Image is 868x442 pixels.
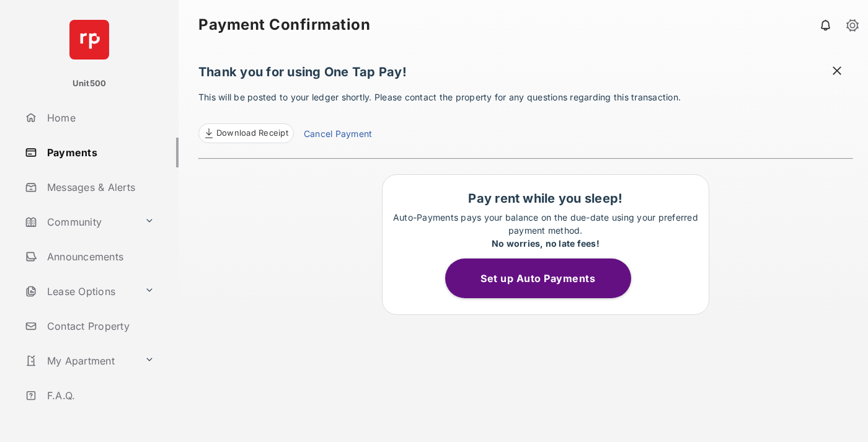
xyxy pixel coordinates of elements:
span: Download Receipt [216,127,288,139]
h1: Pay rent while you sleep! [389,191,702,206]
a: Lease Options [20,276,139,306]
p: This will be posted to your ledger shortly. Please contact the property for any questions regardi... [198,91,853,143]
a: Community [20,207,139,237]
p: Auto-Payments pays your balance on the due-date using your preferred payment method. [389,211,702,250]
a: Announcements [20,242,179,272]
h1: Thank you for using One Tap Pay! [198,64,853,86]
button: Set up Auto Payments [445,259,631,298]
a: Home [20,103,179,133]
a: Contact Property [20,311,179,341]
a: Payments [20,138,179,167]
a: Download Receipt [198,123,294,143]
a: Set up Auto Payments [445,272,646,285]
p: Unit500 [73,77,107,90]
strong: Payment Confirmation [198,17,370,32]
div: No worries, no late fees! [389,237,702,250]
a: F.A.Q. [20,381,179,410]
img: svg+xml;base64,PHN2ZyB4bWxucz0iaHR0cDovL3d3dy53My5vcmcvMjAwMC9zdmciIHdpZHRoPSI2NCIgaGVpZ2h0PSI2NC... [69,20,109,60]
a: My Apartment [20,346,139,376]
a: Messages & Alerts [20,172,179,202]
a: Cancel Payment [304,127,372,143]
